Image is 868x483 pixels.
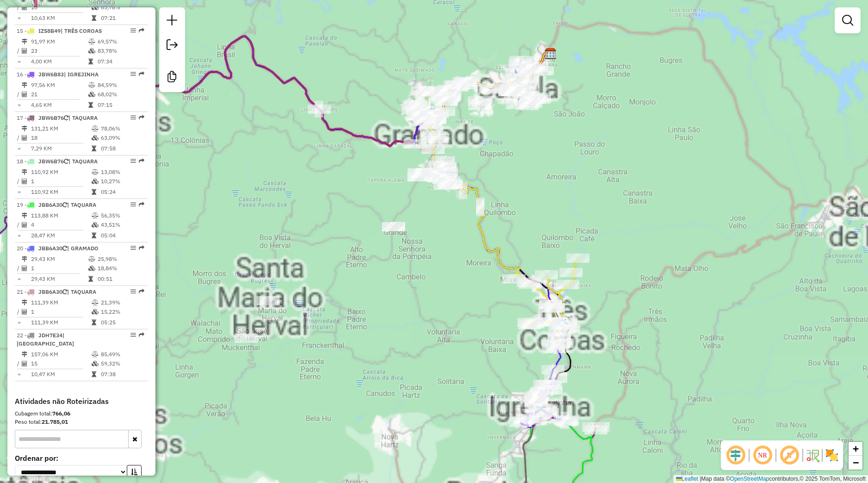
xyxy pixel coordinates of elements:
[88,48,95,54] i: % de utilização da cubagem
[725,444,747,466] span: Ocultar deslocamento
[15,409,148,418] div: Cubagem total:
[52,410,70,417] strong: 766,06
[88,39,95,44] i: % de utilização do peso
[17,307,21,316] td: /
[439,180,462,189] div: Atividade não roteirizada - MINI MERCADO NAPOLIT
[38,332,62,339] span: JDH7E34
[31,254,88,264] td: 29,43 KM
[38,158,64,165] span: JBW6B76
[88,276,93,282] i: Tempo total em rota
[17,90,21,99] td: /
[730,476,769,482] a: OpenStreetMap
[382,222,405,231] div: Atividade não roteirizada - RICARDO DAMBROS ME
[17,100,21,110] td: =
[17,201,96,208] span: 19 -
[68,158,98,165] span: | TAQUARA
[97,274,144,284] td: 00:51
[418,168,441,177] div: Atividade não roteirizada - RAFAEL LIMA DE OLIVE
[22,309,27,315] i: Total de Atividades
[778,444,800,466] span: Exibir rótulo
[22,126,27,131] i: Distância Total
[426,107,438,119] img: Gramado
[92,233,96,238] i: Tempo total em rota
[427,173,450,182] div: Atividade não roteirizada - VIP SUPERMERCADO LTD
[100,133,144,142] td: 63,09%
[426,134,449,143] div: Atividade não roteirizada - SUPERMERCADO KASTOR
[502,87,525,96] div: Atividade não roteirizada - MERCADO BROMBATTI
[92,5,99,10] i: % de utilização da cubagem
[38,201,62,208] span: JBB6A30
[100,350,144,359] td: 85,49%
[501,87,524,96] div: Atividade não roteirizada - MERCADO BROMBATTI
[38,245,62,252] span: JBB6A30
[22,213,27,218] i: Distância Total
[42,418,68,425] strong: 21.785,01
[17,332,74,347] span: 22 -
[92,361,99,366] i: % de utilização da cubagem
[22,266,27,271] i: Total de Atividades
[100,3,144,12] td: 63,78%
[31,220,91,229] td: 4
[163,36,181,56] a: Exportar sessão
[535,407,547,419] img: Igrejinha
[139,28,144,33] em: Rota exportada
[92,352,99,357] i: % de utilização do peso
[92,15,96,21] i: Tempo total em rota
[17,57,21,66] td: =
[62,289,67,295] i: Veículo já utilizado nesta sessão
[849,456,862,470] a: Zoom out
[31,90,88,99] td: 21
[92,222,99,228] i: % de utilização da cubagem
[432,174,455,184] div: Atividade não roteirizada - GUINCHOS WALLENTINI
[130,245,136,251] em: Opções
[17,370,21,379] td: =
[805,448,820,463] img: Fluxo de ruas
[22,300,27,305] i: Distância Total
[539,300,562,309] div: Atividade não roteirizada - DIAS e SEMLER SUPERM
[92,300,99,305] i: % de utilização do peso
[22,179,27,184] i: Total de Atividades
[22,5,27,10] i: Total de Atividades
[751,444,774,466] span: Ocultar NR
[88,59,93,64] i: Tempo total em rota
[519,64,542,74] div: Atividade não roteirizada - ELISANGELA DOS SANTO
[453,80,476,89] div: Atividade não roteirizada - FRUTARE
[22,361,27,366] i: Total de Atividades
[130,202,136,207] em: Opções
[38,71,64,78] span: JBW6B83
[92,189,96,195] i: Tempo total em rota
[853,443,859,454] span: +
[31,46,88,56] td: 23
[68,114,98,121] span: | TAQUARA
[22,48,27,54] i: Total de Atividades
[423,171,446,180] div: Atividade não roteirizada - SUPERMERCADO BROMBATTI LTDA
[31,37,88,46] td: 91,97 KM
[541,317,564,327] div: Atividade não roteirizada - MERCADO VIP
[31,370,91,379] td: 10,47 KM
[531,66,554,75] div: Atividade não roteirizada - OSMEIA MIAN
[31,298,91,307] td: 111,39 KM
[88,256,95,262] i: % de utilização do peso
[100,124,144,133] td: 78,06%
[38,288,62,295] span: JBB6A30
[15,418,148,426] div: Peso total:
[17,71,99,78] span: 16 -
[100,187,144,197] td: 05:24
[31,167,91,177] td: 110,92 KM
[17,3,21,12] td: /
[17,114,98,121] span: 17 -
[97,57,144,66] td: 07:34
[22,256,27,262] i: Distância Total
[17,274,21,284] td: =
[61,27,102,34] span: | TRÊS COROAS
[100,220,144,229] td: 43,51%
[411,86,434,95] div: Atividade não roteirizada - RAMA FILHO
[31,318,91,327] td: 111,39 KM
[17,46,21,56] td: /
[17,144,21,153] td: =
[88,102,93,108] i: Tempo total em rota
[139,202,144,207] em: Rota exportada
[408,168,431,178] div: Atividade não roteirizada - MINIMERC. LOVATO- SC
[22,82,27,88] i: Distância Total
[92,320,96,325] i: Tempo total em rota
